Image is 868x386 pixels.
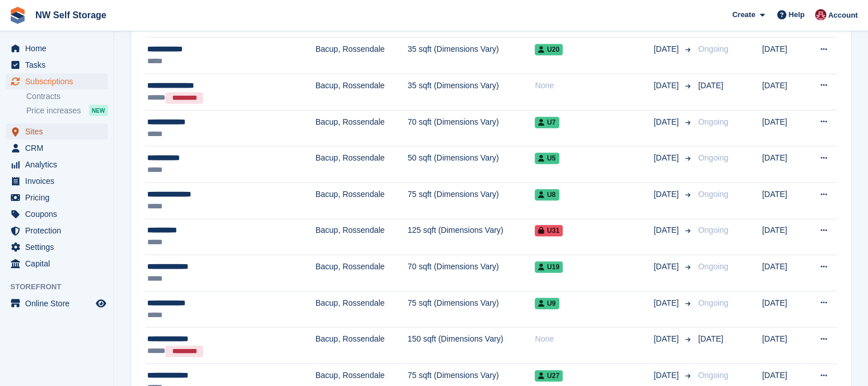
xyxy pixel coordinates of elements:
[316,219,408,255] td: Bacup, Rossendale
[6,73,108,89] a: menu
[407,146,535,183] td: 50 sqft (Dimensions Vary)
[25,190,94,206] span: Pricing
[698,117,728,126] span: Ongoing
[25,256,94,272] span: Capital
[25,157,94,173] span: Analytics
[407,219,535,255] td: 125 sqft (Dimensions Vary)
[25,295,94,311] span: Online Store
[762,73,805,110] td: [DATE]
[6,140,108,156] a: menu
[698,81,723,90] span: [DATE]
[94,297,108,310] a: Preview store
[26,105,81,116] span: Price increases
[25,223,94,239] span: Protection
[316,73,408,110] td: Bacup, Rossendale
[316,110,408,146] td: Bacup, Rossendale
[535,117,559,128] span: U7
[653,116,681,128] span: [DATE]
[653,43,681,55] span: [DATE]
[653,80,681,92] span: [DATE]
[535,44,563,55] span: U20
[6,57,108,73] a: menu
[407,38,535,74] td: 35 sqft (Dimensions Vary)
[535,153,559,164] span: U5
[762,110,805,146] td: [DATE]
[25,206,94,222] span: Coupons
[762,183,805,219] td: [DATE]
[698,334,723,343] span: [DATE]
[25,57,94,73] span: Tasks
[6,157,108,173] a: menu
[407,183,535,219] td: 75 sqft (Dimensions Vary)
[25,140,94,156] span: CRM
[828,10,858,21] span: Account
[407,291,535,327] td: 75 sqft (Dimensions Vary)
[25,173,94,189] span: Invoices
[316,38,408,74] td: Bacup, Rossendale
[815,9,826,20] img: Josh Vines
[762,327,805,364] td: [DATE]
[316,291,408,327] td: Bacup, Rossendale
[653,333,681,345] span: [DATE]
[26,104,108,117] a: Price increases NEW
[407,255,535,291] td: 70 sqft (Dimensions Vary)
[762,38,805,74] td: [DATE]
[762,146,805,183] td: [DATE]
[732,9,755,20] span: Create
[762,219,805,255] td: [DATE]
[698,190,728,199] span: Ongoing
[89,105,108,116] div: NEW
[653,369,681,381] span: [DATE]
[653,188,681,200] span: [DATE]
[535,333,653,345] div: None
[31,6,111,24] a: NW Self Storage
[698,153,728,162] span: Ongoing
[762,291,805,327] td: [DATE]
[25,73,94,89] span: Subscriptions
[535,370,563,381] span: U27
[653,297,681,309] span: [DATE]
[6,173,108,189] a: menu
[407,73,535,110] td: 35 sqft (Dimensions Vary)
[6,124,108,139] a: menu
[6,190,108,206] a: menu
[698,262,728,271] span: Ongoing
[762,255,805,291] td: [DATE]
[26,91,108,102] a: Contracts
[698,44,728,54] span: Ongoing
[316,183,408,219] td: Bacup, Rossendale
[25,124,94,139] span: Sites
[535,80,653,92] div: None
[25,239,94,255] span: Settings
[698,371,728,380] span: Ongoing
[535,261,563,273] span: U19
[6,256,108,272] a: menu
[653,261,681,273] span: [DATE]
[9,7,26,24] img: stora-icon-8386f47178a22dfd0bd8f6a31ec36ba5ce8667c1dd55bd0f319d3a0aa187defe.svg
[6,239,108,255] a: menu
[653,152,681,164] span: [DATE]
[407,327,535,364] td: 150 sqft (Dimensions Vary)
[6,206,108,222] a: menu
[653,224,681,236] span: [DATE]
[535,225,563,236] span: U31
[698,225,728,235] span: Ongoing
[789,9,805,20] span: Help
[6,295,108,311] a: menu
[25,40,94,56] span: Home
[316,327,408,364] td: Bacup, Rossendale
[407,110,535,146] td: 70 sqft (Dimensions Vary)
[535,298,559,309] span: U9
[10,281,114,293] span: Storefront
[698,298,728,307] span: Ongoing
[6,40,108,56] a: menu
[316,146,408,183] td: Bacup, Rossendale
[6,223,108,239] a: menu
[535,189,559,200] span: U8
[316,255,408,291] td: Bacup, Rossendale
